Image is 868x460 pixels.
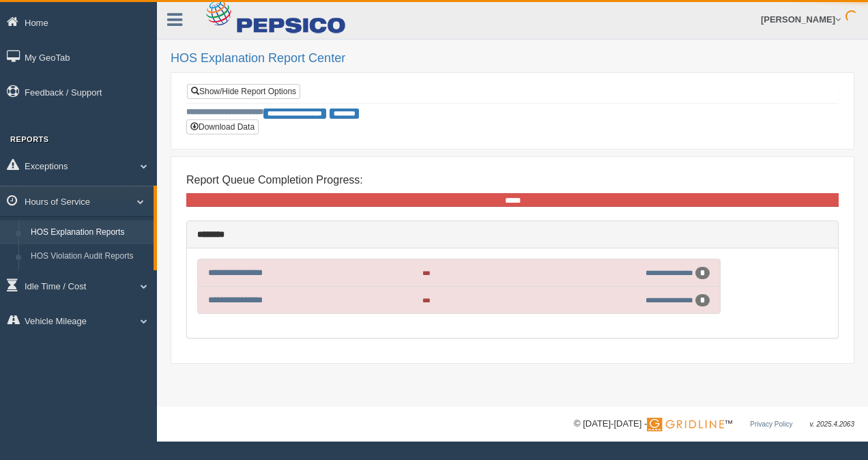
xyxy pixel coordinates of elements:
div: © [DATE]-[DATE] - ™ [574,417,854,431]
a: Privacy Policy [750,420,792,428]
button: Download Data [186,119,259,134]
a: HOS Violations [25,269,154,293]
a: Show/Hide Report Options [187,84,300,99]
a: HOS Explanation Reports [25,220,154,245]
h2: HOS Explanation Report Center [171,52,854,66]
span: v. 2025.4.2063 [810,420,854,428]
img: Gridline [647,418,724,431]
a: HOS Violation Audit Reports [25,244,154,269]
h4: Report Queue Completion Progress: [186,174,839,186]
